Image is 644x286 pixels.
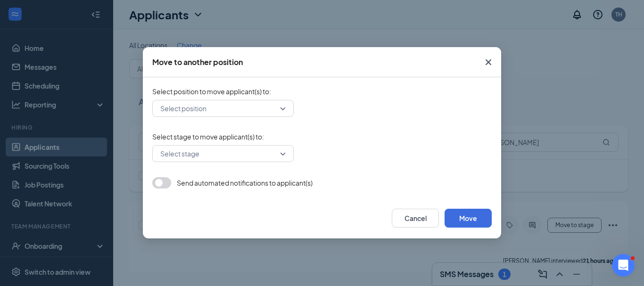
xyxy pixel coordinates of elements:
[483,57,494,68] svg: Cross
[445,209,492,228] button: Move
[152,87,492,96] span: Select position to move applicant(s) to :
[476,47,501,77] button: Close
[152,132,492,141] span: Select stage to move applicant(s) to :
[392,209,439,228] button: Cancel
[612,254,635,277] iframe: Intercom live chat
[152,57,243,67] div: Move to another position
[177,178,313,188] span: Send automated notifications to applicant(s)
